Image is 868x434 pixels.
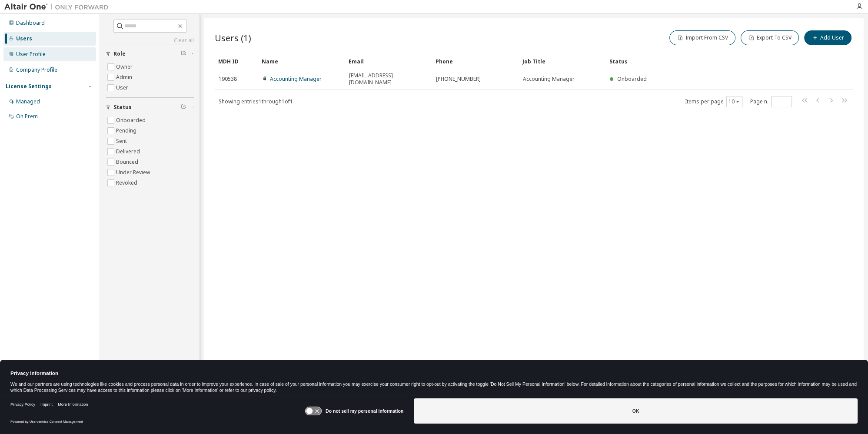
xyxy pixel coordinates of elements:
[113,50,126,57] span: Role
[116,136,129,146] label: Sent
[116,146,142,157] label: Delivered
[106,44,194,63] button: Role
[16,20,45,27] div: Dashboard
[685,96,742,107] span: Items per page
[750,96,792,107] span: Page n.
[116,167,152,178] label: Under Review
[218,54,255,68] div: MDH ID
[116,62,134,72] label: Owner
[219,98,293,105] span: Showing entries 1 through 1 of 1
[270,75,322,83] a: Accounting Manager
[181,50,186,57] span: Clear filter
[522,54,602,68] div: Job Title
[804,30,851,45] button: Add User
[219,76,237,83] span: 190538
[669,30,735,45] button: Import From CSV
[4,3,113,11] img: Altair One
[436,76,481,83] span: [PHONE_NUMBER]
[215,32,251,44] span: Users (1)
[16,113,38,120] div: On Prem
[16,35,32,42] div: Users
[116,83,130,93] label: User
[16,51,46,58] div: User Profile
[106,37,194,44] a: Clear all
[349,54,429,68] div: Email
[6,83,52,90] div: License Settings
[728,98,740,105] button: 10
[349,72,428,86] span: [EMAIL_ADDRESS][DOMAIN_NAME]
[116,72,134,83] label: Admin
[116,157,140,167] label: Bounced
[609,54,808,68] div: Status
[741,30,799,45] button: Export To CSV
[16,98,40,105] div: Managed
[116,178,139,188] label: Revoked
[617,75,647,83] span: Onboarded
[116,126,138,136] label: Pending
[113,104,132,111] span: Status
[181,104,186,111] span: Clear filter
[523,76,575,83] span: Accounting Manager
[106,98,194,117] button: Status
[16,66,57,73] div: Company Profile
[116,115,147,126] label: Onboarded
[436,54,515,68] div: Phone
[262,54,342,68] div: Name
